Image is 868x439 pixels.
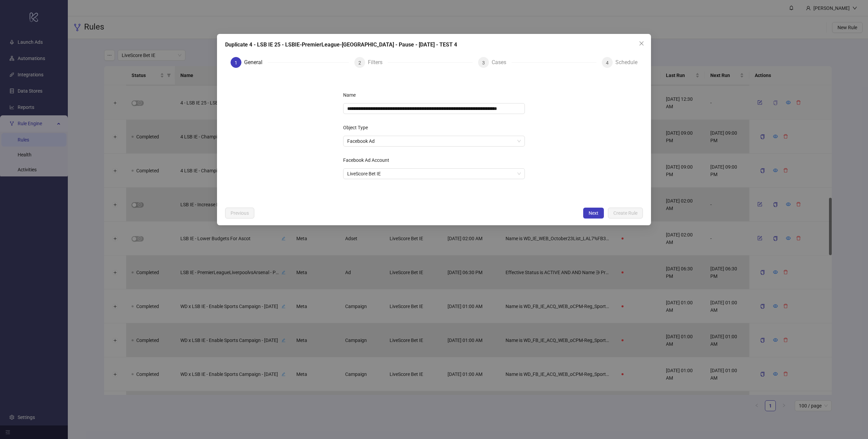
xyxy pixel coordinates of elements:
span: Facebook Ad [347,136,521,146]
label: Object Type [343,122,372,133]
div: Filters [368,57,388,68]
button: Close [636,38,647,49]
span: LiveScore Bet IE [347,169,521,179]
div: Duplicate 4 - LSB IE 25 - LSBIE-PremierLeague-[GEOGRAPHIC_DATA] - Pause - [DATE] - TEST 4 [225,41,643,49]
span: 3 [482,60,485,65]
span: close [639,41,644,46]
label: Name [343,90,360,100]
span: 4 [606,60,609,65]
div: General [244,57,268,68]
input: Name [343,103,525,114]
button: Previous [225,208,254,218]
button: Next [583,208,604,218]
span: 2 [358,60,361,65]
div: Cases [492,57,512,68]
label: Facebook Ad Account [343,155,394,166]
div: Schedule [615,57,637,68]
button: Create Rule [608,208,643,218]
span: Next [589,210,598,216]
span: 1 [235,60,237,65]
